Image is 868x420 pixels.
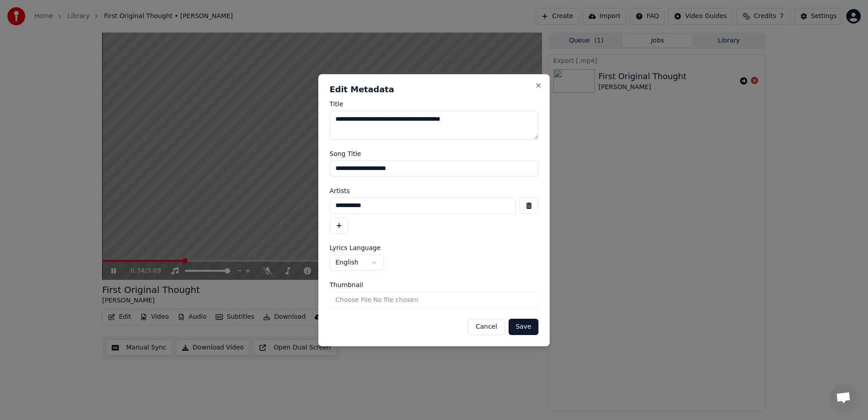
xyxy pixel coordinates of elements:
[509,319,538,335] button: Save
[330,188,538,194] label: Artists
[330,282,363,288] span: Thumbnail
[330,85,538,94] h2: Edit Metadata
[330,245,381,251] span: Lyrics Language
[330,151,538,157] label: Song Title
[468,319,505,335] button: Cancel
[330,101,538,107] label: Title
